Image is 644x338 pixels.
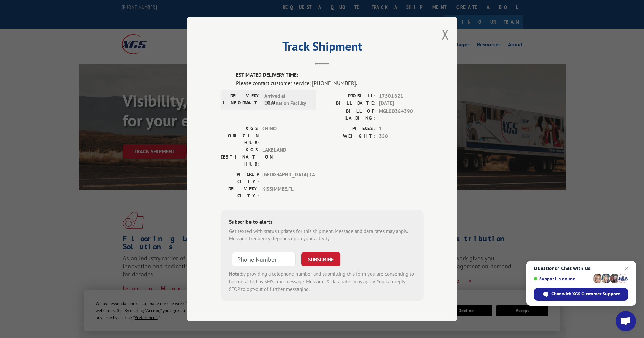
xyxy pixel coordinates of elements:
div: Get texted with status updates for this shipment. Message and data rates may apply. Message frequ... [229,227,415,243]
span: MGL00384390 [379,107,424,122]
span: Arrived at Destination Facility [264,92,310,107]
span: Chat with XGS Customer Support [551,291,620,297]
label: PROBILL: [322,92,376,100]
label: ESTIMATED DELIVERY TIME: [236,71,424,79]
label: BILL OF LADING: [322,107,376,122]
span: Support is online [534,276,591,281]
label: BILL DATE: [322,100,376,107]
span: CHINO [262,125,308,146]
label: DELIVERY CITY: [221,185,259,199]
label: PIECES: [322,125,376,133]
button: SUBSCRIBE [301,252,340,266]
label: XGS ORIGIN HUB: [221,125,259,146]
span: 17501621 [379,92,424,100]
span: KISSIMMEE , FL [262,185,308,199]
label: XGS DESTINATION HUB: [221,146,259,168]
span: 1 [379,125,424,133]
span: LAKELAND [262,146,308,168]
span: [GEOGRAPHIC_DATA] , CA [262,171,308,185]
span: Close chat [623,264,631,272]
h2: Track Shipment [221,42,424,54]
label: DELIVERY INFORMATION: [223,92,261,107]
button: Close modal [442,25,449,43]
label: WEIGHT: [322,132,376,140]
strong: Note: [229,271,241,277]
input: Phone Number [232,252,296,266]
div: by providing a telephone number and submitting this form you are consenting to be contacted by SM... [229,270,415,293]
span: 350 [379,132,424,140]
label: PICKUP CITY: [221,171,259,185]
div: Subscribe to alerts [229,218,415,227]
span: Questions? Chat with us! [534,266,628,271]
div: Open chat [616,311,636,331]
div: Chat with XGS Customer Support [534,288,628,301]
div: Please contact customer service: [PHONE_NUMBER]. [236,79,424,87]
span: [DATE] [379,100,424,107]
